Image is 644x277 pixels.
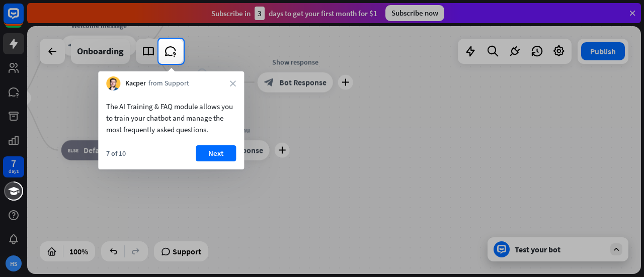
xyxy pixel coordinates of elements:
[106,149,126,158] div: 7 of 10
[125,78,146,88] span: Kacper
[106,101,236,135] div: The AI Training & FAQ module allows you to train your chatbot and manage the most frequently aske...
[8,4,38,34] button: Open LiveChat chat widget
[230,80,236,86] i: close
[148,78,189,88] span: from Support
[196,145,236,161] button: Next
